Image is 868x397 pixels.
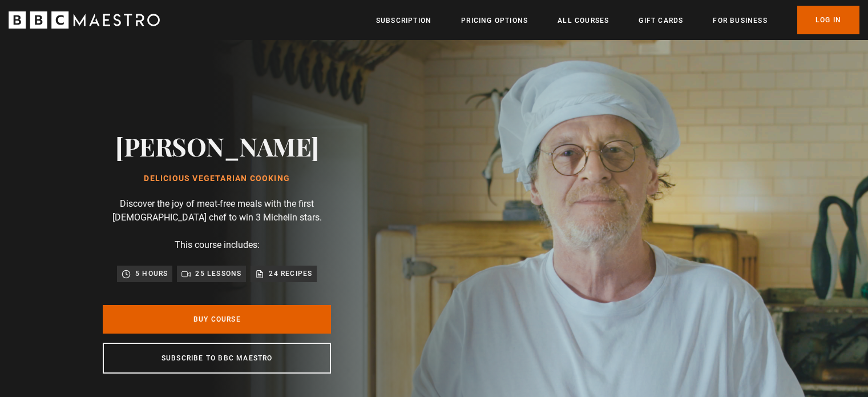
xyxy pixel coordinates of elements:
[103,343,331,374] a: Subscribe to BBC Maestro
[103,305,331,334] a: Buy Course
[269,268,312,279] p: 24 recipes
[103,197,331,224] p: Discover the joy of meat-free meals with the first [DEMOGRAPHIC_DATA] chef to win 3 Michelin stars.
[115,174,319,183] h1: Delicious Vegetarian Cooking
[797,6,859,34] a: Log In
[115,131,319,161] h2: [PERSON_NAME]
[175,238,260,252] p: This course includes:
[639,15,683,26] a: Gift Cards
[195,268,241,279] p: 25 lessons
[9,11,160,29] svg: BBC Maestro
[713,15,767,26] a: For business
[376,15,431,26] a: Subscription
[558,15,609,26] a: All Courses
[461,15,528,26] a: Pricing Options
[135,268,168,279] p: 5 hours
[376,6,859,34] nav: Primary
